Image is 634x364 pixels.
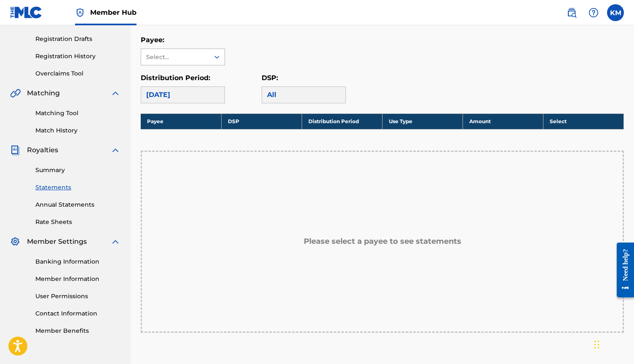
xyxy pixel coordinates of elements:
a: Match History [35,126,120,135]
a: Statements [35,183,120,192]
img: Royalties [10,145,20,155]
img: Matching [10,88,21,98]
img: expand [110,237,120,247]
h5: Please select a payee to see statements [304,237,461,246]
a: Member Information [35,275,120,283]
img: Top Rightsholder [75,8,85,18]
div: Help [585,4,602,21]
th: Use Type [382,113,463,129]
span: Member Settings [27,237,87,247]
img: help [589,8,599,18]
a: Rate Sheets [35,218,120,226]
img: MLC Logo [10,6,43,19]
iframe: Resource Center [610,235,634,305]
a: Registration History [35,52,120,61]
span: Matching [27,88,60,98]
a: Matching Tool [35,109,120,118]
th: Amount [463,113,543,129]
img: expand [110,145,120,155]
th: Select [543,113,623,129]
iframe: Chat Widget [592,324,634,364]
a: Overclaims Tool [35,69,120,78]
th: Distribution Period [302,113,382,129]
span: Royalties [27,145,58,155]
a: Contact Information [35,309,120,318]
img: search [567,8,577,18]
th: Payee [141,113,221,129]
label: DSP: [262,74,278,82]
a: Banking Information [35,257,120,266]
div: User Menu [607,4,624,21]
a: Summary [35,166,120,175]
img: Member Settings [10,237,20,247]
a: Registration Drafts [35,35,120,43]
th: DSP [221,113,302,129]
span: Member Hub [90,8,136,17]
div: Select... [146,53,203,62]
label: Distribution Period: [141,74,210,82]
label: Payee: [141,36,164,44]
a: Member Benefits [35,326,120,335]
a: User Permissions [35,292,120,301]
a: Public Search [563,4,580,21]
div: Drag [594,332,599,357]
img: expand [110,88,120,98]
a: Annual Statements [35,200,120,209]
